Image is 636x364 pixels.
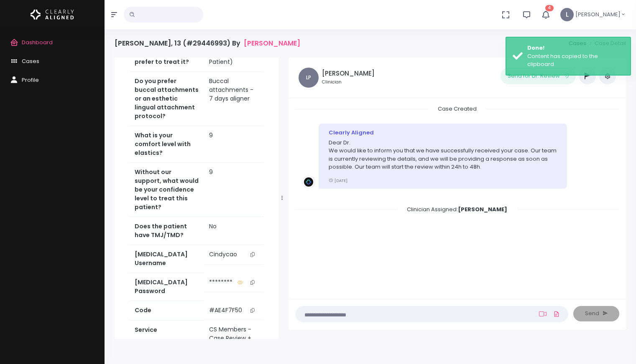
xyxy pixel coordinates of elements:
span: Cases [22,57,39,65]
div: Done! [527,44,624,52]
div: scrollable content [295,105,619,291]
td: 9 [204,163,263,217]
a: Add Files [552,306,562,321]
span: Clinician Assigned: [397,203,517,216]
span: 4 [545,5,554,11]
td: #AE4F7F50 [204,301,263,320]
th: Without our support, what would be your confidence level to treat this patient? [130,163,204,217]
td: 9 [204,126,263,163]
th: Do you prefer buccal attachments or an esthetic lingual attachment protocol? [130,72,204,126]
span: LP [299,68,319,88]
div: Clearly Aligned [329,129,557,137]
span: L [560,8,574,21]
th: Service [130,320,204,357]
a: [PERSON_NAME] [244,39,300,47]
th: [MEDICAL_DATA] Password [130,273,204,301]
span: Case Created [428,102,487,115]
div: CS Members - Case Review + Video [209,325,258,351]
td: Buccal attachments - 7 days aligner [204,72,263,126]
th: What is your comfort level with elastics? [130,126,204,163]
div: Content has copied to the clipboard. [527,52,624,68]
span: [PERSON_NAME] [575,10,621,19]
div: scrollable content [115,58,278,339]
h5: [PERSON_NAME] [322,70,375,77]
b: [PERSON_NAME] [458,205,507,213]
a: Add Loom Video [537,311,548,317]
button: Send for Dr. Review [501,68,576,84]
th: [MEDICAL_DATA] Username [130,245,204,273]
small: [DATE] [329,178,347,183]
th: Does the patient have TMJ/TMD? [130,217,204,245]
small: Clinician [322,79,375,86]
td: No [204,217,263,245]
span: Dashboard [22,38,53,46]
span: Profile [22,76,39,84]
h4: [PERSON_NAME], 13 (#29446993) By [115,39,300,47]
th: Code [130,301,204,320]
p: Dear Dr. We would like to inform you that we have successfully received your case. Our team is cu... [329,139,557,171]
td: Cindycao [204,245,263,264]
img: Logo Horizontal [31,6,74,23]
